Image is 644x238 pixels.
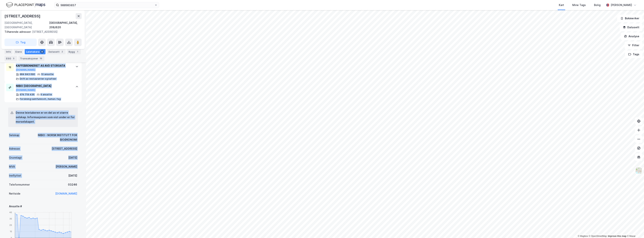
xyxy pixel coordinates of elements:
tspan: 10 [10,230,12,232]
div: Drift av restauranter og kafeer [20,77,56,80]
div: [GEOGRAPHIC_DATA], 208/620 [49,21,82,30]
div: Bygg [67,49,81,54]
div: Selskap [9,133,19,137]
div: 2 [60,50,64,54]
div: Nettside [9,191,20,196]
div: Forskning samfunnsvit., human. fag [20,98,61,101]
div: 19 [39,57,43,60]
div: 9 [40,50,44,54]
button: [DOMAIN_NAME] [16,89,35,92]
div: Mine Tags [572,3,586,7]
div: ESG [4,56,17,61]
div: Bolig [594,3,601,7]
tspan: 20 [9,224,12,226]
img: logo.f888ab2527a4732fd821a326f86c7f29.svg [6,2,45,8]
div: 974 719 436 [20,93,34,96]
button: [DOMAIN_NAME] [16,68,35,71]
div: 5 [12,57,16,60]
div: 10 ansatte [41,73,54,76]
div: Transaksjoner [19,56,44,61]
button: Filter [625,42,643,49]
a: OpenStreetMap [589,235,607,237]
tspan: 40 [9,211,12,213]
img: Z [635,167,642,174]
div: Innflyttet [9,173,21,178]
div: NIBIO - NORSK INSTITUTT FOR BIOØKONOMI [24,133,77,142]
div: [STREET_ADDRESS] [52,146,77,151]
div: NIBIO [GEOGRAPHIC_DATA] [16,84,72,88]
div: Telefonnummer [9,182,30,187]
div: 984 843 690 [20,73,35,76]
a: Improve this map [608,235,626,237]
button: Tags [625,51,643,58]
input: Søk på adresse, matrikkel, gårdeiere, leietakere eller personer [59,2,154,8]
div: Denne leietakeren er en del av et større selskap. Informasjonen som vist under er for morselskapet. [16,110,75,124]
div: 03246 [68,182,77,187]
button: Datasett [620,24,643,31]
div: Kart [559,3,564,7]
div: Datasett [47,49,66,54]
button: Analyse [621,33,643,40]
div: Ansatte # [9,204,77,209]
div: [PERSON_NAME] [611,3,632,7]
div: [STREET_ADDRESS] [4,13,41,19]
div: [STREET_ADDRESS] [4,30,79,34]
div: Adresse [9,146,20,151]
div: Eiere [14,49,23,54]
tspan: 30 [10,217,12,220]
div: 1 [76,50,79,54]
span: Tilhørende adresser: [4,30,32,33]
div: MVA [9,164,15,169]
button: Tag [4,39,37,46]
a: Mapbox [578,235,588,237]
div: Leietakere [25,49,45,54]
div: KAFFEBRENNERIET AS AVD STORGATA [16,63,72,68]
div: Kontrollprogram for chat [625,220,644,238]
div: [GEOGRAPHIC_DATA], [GEOGRAPHIC_DATA] [4,21,49,30]
div: [DATE] [68,155,77,160]
div: Grunnlagt [9,155,22,160]
div: Info [4,49,12,54]
button: Bokmerker [617,15,643,22]
iframe: Chat Widget [625,220,644,238]
a: [DOMAIN_NAME] [55,192,77,195]
div: [DATE] [68,173,77,178]
div: [PERSON_NAME] [56,164,77,169]
div: 9 ansatte [40,93,52,96]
